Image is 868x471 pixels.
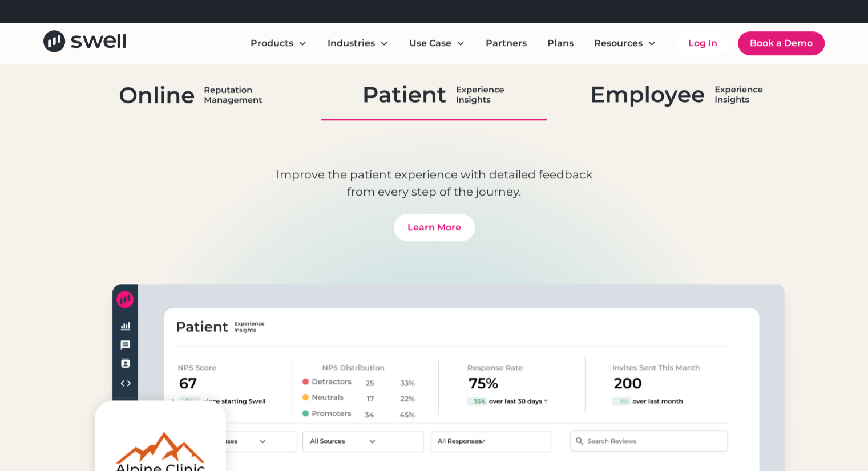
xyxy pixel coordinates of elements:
[409,36,451,50] div: Use Case
[538,32,583,55] a: Plans
[594,36,643,50] div: Resources
[274,166,594,200] p: Improve the patient experience with detailed feedback from every step of the journey.
[43,30,126,56] a: home
[328,36,375,50] div: Industries
[477,32,536,55] a: Partners
[394,214,475,241] a: Learn More
[241,32,316,55] div: Products
[251,36,293,50] div: Products
[585,32,665,55] div: Resources
[677,32,729,55] a: Log In
[400,32,474,55] div: Use Case
[673,348,868,471] iframe: Chat Widget
[318,32,398,55] div: Industries
[738,31,825,55] a: Book a Demo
